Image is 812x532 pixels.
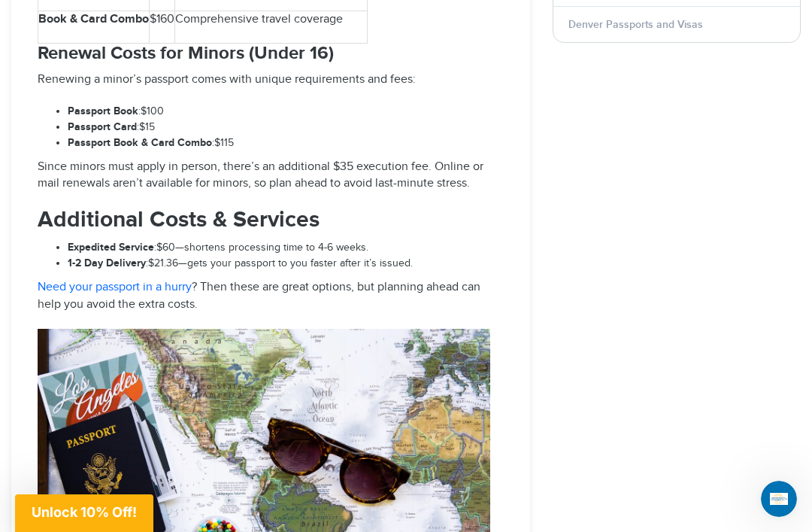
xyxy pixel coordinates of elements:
span: Comprehensive travel coverage [175,12,343,26]
a: Need your passport in a hurry [38,280,192,294]
span: $160 [150,12,174,26]
span: : [68,137,214,149]
span: Since minors must apply in person, there’s an additional $35 execution fee. Online or mail renewa... [38,160,483,191]
strong: Book & Card Combo [38,12,149,26]
strong: Expedited Service [68,241,154,254]
strong: Passport Book [68,105,138,117]
span: : [68,105,141,117]
strong: Passport Card [68,120,137,133]
span: : [68,121,139,133]
strong: Additional Costs & Services [38,206,320,233]
span: Unlock 10% Off! [32,504,137,520]
strong: Passport Book & Card Combo [68,136,212,149]
a: Denver Passports and Visas [568,18,703,31]
li: $115 [68,135,504,151]
li: $100 [68,104,504,120]
li: $60—shortens processing time to 4-6 weeks. [68,240,504,256]
span: : [68,257,148,269]
div: Unlock 10% Off! [15,494,153,532]
li: $21.36—gets your passport to you faster after it’s issued. [68,256,504,272]
p: ? Then these are great options, but planning ahead can help you avoid the extra costs. [38,279,504,314]
strong: 1-2 Day Delivery [68,257,146,269]
span: : [68,242,156,254]
span: Renewing a minor’s passport comes with unique requirements and fees: [38,72,416,87]
iframe: Intercom live chat [761,481,797,517]
strong: Renewal Costs for Minors (Under 16) [38,42,334,64]
li: $15 [68,120,504,135]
